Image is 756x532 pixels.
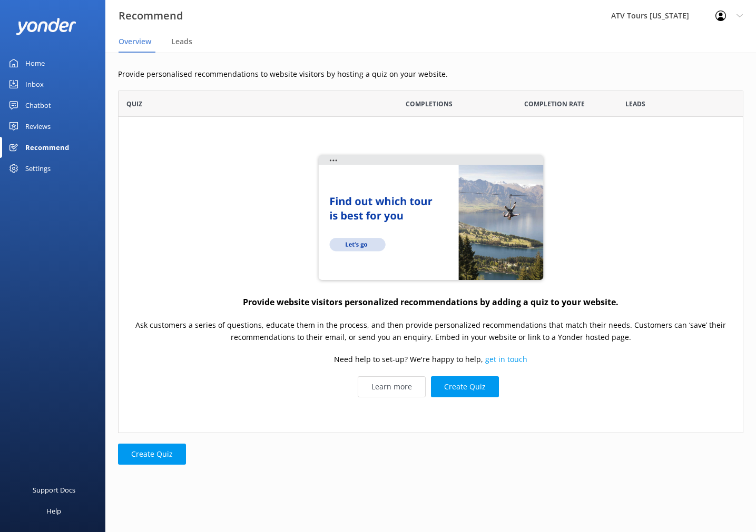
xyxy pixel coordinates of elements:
div: Home [25,53,45,74]
button: Create Quiz [431,376,499,397]
div: Chatbot [25,95,51,116]
button: Create Quiz [118,444,186,465]
img: quiz-website... [315,153,547,284]
div: Help [46,500,61,521]
span: Leads [625,99,645,109]
span: Overview [119,36,151,47]
div: Settings [25,158,51,179]
div: grid [118,117,743,433]
div: Reviews [25,116,51,137]
span: Completions [406,99,453,109]
span: Quiz [126,99,142,109]
div: Inbox [25,74,44,95]
span: Leads [171,36,192,47]
span: Completion Rate [524,99,585,109]
p: Provide personalised recommendations to website visitors by hosting a quiz on your website. [118,68,743,80]
img: yonder-white-logo.png [16,18,76,35]
h3: Recommend [119,7,183,24]
p: Ask customers a series of questions, educate them in the process, and then provide personalized r... [129,320,732,344]
div: Support Docs [33,479,75,500]
div: Recommend [25,137,69,158]
p: Need help to set-up? We're happy to help, [334,354,527,366]
h4: Provide website visitors personalized recommendations by adding a quiz to your website. [243,296,618,309]
a: Learn more [358,376,426,397]
a: get in touch [485,355,527,365]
